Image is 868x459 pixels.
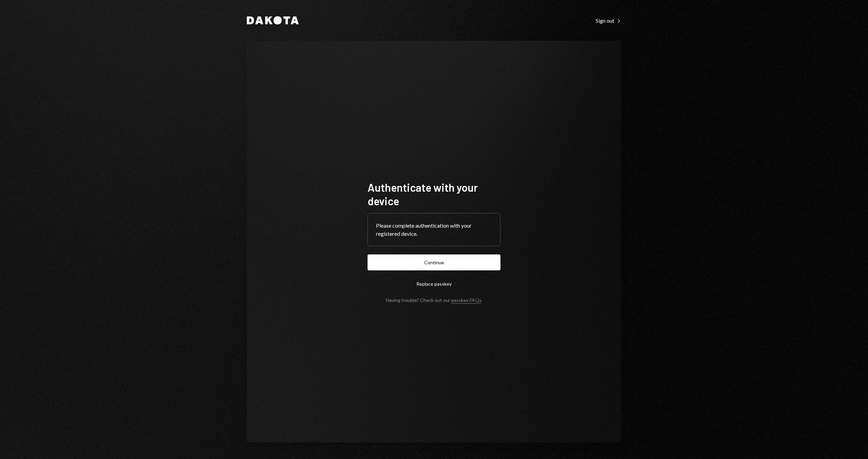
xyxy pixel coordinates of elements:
div: Having trouble? Check out our . [386,297,482,303]
button: Replace passkey [368,276,500,292]
button: Continue [368,254,500,270]
a: passkey FAQs [451,297,481,304]
div: Please complete authentication with your registered device. [376,222,492,238]
h1: Authenticate with your device [368,180,500,208]
div: Sign out [596,17,621,24]
a: Sign out [596,17,621,24]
